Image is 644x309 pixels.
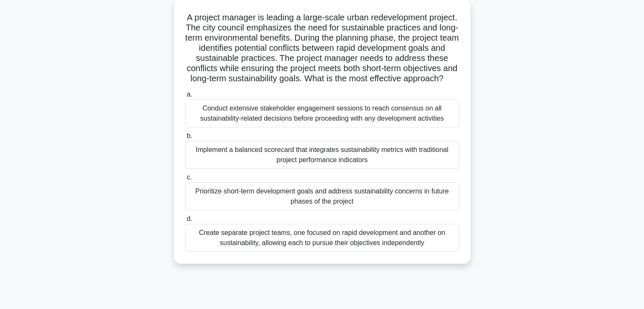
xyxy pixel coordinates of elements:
span: a. [187,91,192,98]
span: c. [187,174,192,181]
h5: A project manager is leading a large-scale urban redevelopment project. The city council emphasiz... [184,12,460,84]
div: Prioritize short-term development goals and address sustainability concerns in future phases of t... [185,182,459,210]
div: Implement a balanced scorecard that integrates sustainability metrics with traditional project pe... [185,141,459,169]
span: b. [187,132,192,139]
div: Create separate project teams, one focused on rapid development and another on sustainability, al... [185,224,459,252]
span: d. [187,215,192,222]
div: Conduct extensive stakeholder engagement sessions to reach consensus on all sustainability-relate... [185,99,459,127]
